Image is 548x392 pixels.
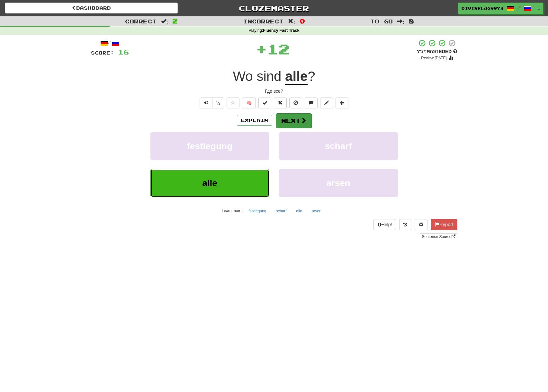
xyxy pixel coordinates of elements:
button: festlegung [150,132,269,160]
a: Clozemaster [187,3,360,14]
span: alle [202,178,217,188]
strong: Fluency Fast Track [263,28,299,33]
a: DivineLog9973 / [458,3,535,14]
button: scharf [273,206,290,216]
button: Next [276,113,312,128]
button: arsen [308,206,325,216]
span: : [397,19,404,24]
span: / [517,5,521,10]
div: Где все? [91,88,457,94]
button: Add to collection (alt+a) [336,98,348,108]
div: / [91,39,129,47]
button: arsen [279,169,398,197]
a: Sentence Source [420,233,457,240]
button: Ignore sentence (alt+i) [289,98,302,108]
span: Incorrect [243,18,283,24]
span: 75 % [417,49,427,54]
span: + [256,39,267,58]
button: scharf [279,132,398,160]
button: Play sentence audio (ctl+space) [200,98,212,108]
button: Reset to 0% Mastered (alt+r) [274,98,287,108]
button: Report [431,219,457,230]
span: DivineLog9973 [462,5,503,11]
span: Score: [91,50,114,55]
button: Help! [373,219,396,230]
u: alle [285,69,308,85]
button: 🧠 [242,98,256,108]
div: Mastered [417,49,457,55]
span: arsen [326,178,350,188]
a: Dashboard [5,3,178,13]
span: To go [370,18,393,24]
span: Wo [233,69,253,84]
div: Text-to-speech controls [198,98,224,108]
span: : [288,19,295,24]
span: sind [256,69,281,84]
button: Explain [237,115,272,126]
button: ½ [212,98,224,108]
small: Learn more: [222,209,242,213]
span: 16 [118,48,129,56]
span: scharf [325,141,352,151]
button: Set this sentence to 100% Mastered (alt+m) [258,98,271,108]
span: ? [308,69,315,84]
small: Review: [DATE] [421,56,447,60]
button: Round history (alt+y) [399,219,411,230]
span: Correct [125,18,157,24]
span: 12 [267,41,290,57]
button: Favorite sentence (alt+f) [227,98,239,108]
span: : [161,19,168,24]
button: alle [150,169,269,197]
span: festlegung [187,141,233,151]
button: Edit sentence (alt+d) [320,98,333,108]
span: 2 [172,17,178,25]
button: alle [292,206,306,216]
span: 0 [300,17,305,25]
span: 8 [409,17,414,25]
button: festlegung [245,206,270,216]
button: Discuss sentence (alt+u) [305,98,318,108]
